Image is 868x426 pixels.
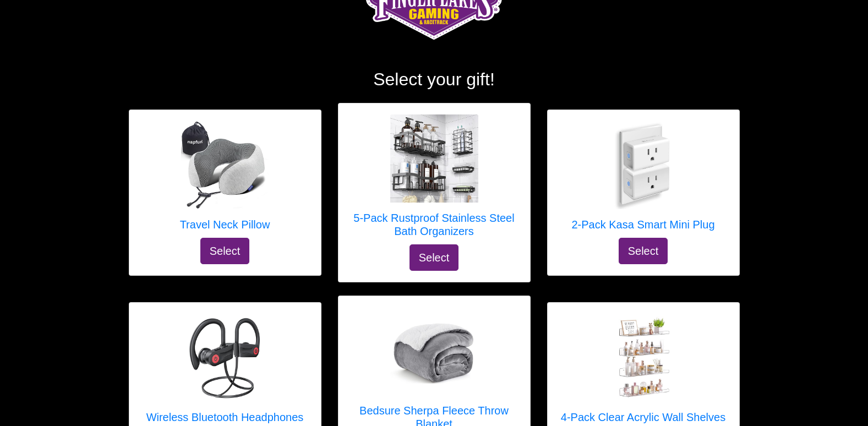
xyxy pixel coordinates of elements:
[390,307,478,395] img: Bedsure Sherpa Fleece Throw Blanket
[561,411,725,424] h5: 4-Pack Clear Acrylic Wall Shelves
[350,114,519,244] a: 5-Pack Rustproof Stainless Steel Bath Organizers 5-Pack Rustproof Stainless Steel Bath Organizers
[350,211,519,238] h5: 5-Pack Rustproof Stainless Steel Bath Organizers
[181,314,269,402] img: Wireless Bluetooth Headphones
[146,411,304,424] h5: Wireless Bluetooth Headphones
[129,69,740,90] h2: Select your gift!
[180,121,270,238] a: Travel Neck Pillow Travel Neck Pillow
[181,121,269,209] img: Travel Neck Pillow
[571,121,714,238] a: 2-Pack Kasa Smart Mini Plug 2-Pack Kasa Smart Mini Plug
[200,238,250,264] button: Select
[410,244,459,271] button: Select
[619,238,668,264] button: Select
[599,314,687,402] img: 4-Pack Clear Acrylic Wall Shelves
[390,114,478,203] img: 5-Pack Rustproof Stainless Steel Bath Organizers
[599,121,687,209] img: 2-Pack Kasa Smart Mini Plug
[180,218,270,231] h5: Travel Neck Pillow
[571,218,714,231] h5: 2-Pack Kasa Smart Mini Plug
